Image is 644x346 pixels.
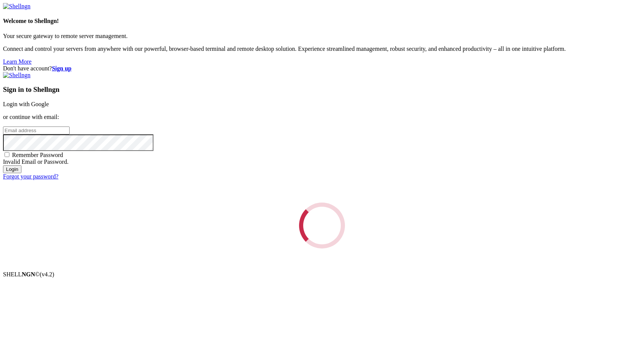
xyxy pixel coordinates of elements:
[3,18,641,24] h4: Welcome to Shellngn!
[52,65,71,72] a: Sign up
[3,159,641,165] div: Invalid Email or Password.
[3,271,54,277] span: SHELL ©
[3,85,641,94] h3: Sign in to Shellngn
[40,271,55,277] span: 4.2.0
[3,173,58,180] a: Forgot your password?
[3,127,70,134] input: Email address
[3,72,30,79] img: Shellngn
[297,200,347,250] div: Loading...
[3,101,49,107] a: Login with Google
[3,46,641,52] p: Connect and control your servers from anywhere with our powerful, browser-based terminal and remo...
[3,33,641,40] p: Your secure gateway to remote server management.
[22,271,35,277] b: NGN
[3,165,21,173] input: Login
[12,152,63,158] span: Remember Password
[3,114,641,120] p: or continue with email:
[5,152,9,157] input: Remember Password
[3,3,30,10] img: Shellngn
[3,65,641,72] div: Don't have account?
[3,58,32,65] a: Learn More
